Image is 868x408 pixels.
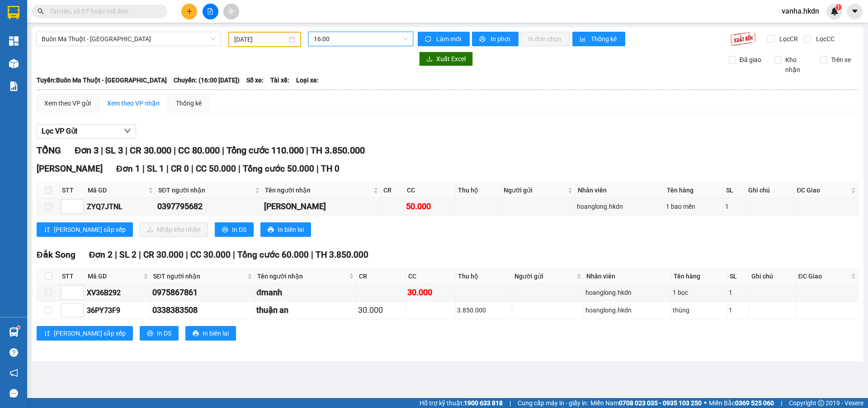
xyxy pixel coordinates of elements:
[457,305,511,315] div: 3.850.000
[812,34,836,44] span: Lọc CC
[125,145,127,156] span: |
[585,305,670,315] div: hoanglong.hkdn
[735,399,774,407] strong: 0369 525 060
[37,77,167,84] b: Tuyến: Buôn Ma Thuột - [GEOGRAPHIC_DATA]
[835,4,842,10] sup: 1
[729,288,747,298] div: 1
[671,269,727,284] th: Tên hàng
[207,8,213,14] span: file-add
[233,250,235,260] span: |
[321,163,340,174] span: TH 0
[157,200,261,213] div: 0397795682
[147,163,164,174] span: SL 1
[316,163,319,174] span: |
[44,330,50,337] span: sort-ascending
[405,183,456,198] th: CC
[306,145,308,156] span: |
[782,55,813,75] span: Kho nhận
[226,145,304,156] span: Tổng cước 110.000
[729,305,747,315] div: 1
[827,55,854,65] span: Trên xe
[243,163,314,174] span: Tổng cước 50.000
[851,7,859,15] span: caret-down
[774,5,826,17] span: vanha.hkdn
[590,398,702,408] span: Miền Nam
[673,305,726,315] div: thùng
[316,250,368,260] span: TH 3.850.000
[37,222,133,237] button: sort-ascending[PERSON_NAME] sắp xếp
[176,98,202,108] div: Thống kê
[44,98,91,108] div: Xem theo VP gửi
[847,4,863,19] button: caret-down
[418,32,470,46] button: syncLàm mới
[147,330,153,337] span: printer
[124,127,131,134] span: down
[140,222,208,237] button: downloadNhập kho nhận
[257,271,347,281] span: Tên người nhận
[746,183,794,198] th: Ghi chú
[9,389,18,398] span: message
[153,271,245,281] span: SĐT người nhận
[174,75,240,85] span: Chuyến: (16:00 [DATE])
[107,98,160,108] div: Xem theo VP nhận
[151,302,255,319] td: 0338383508
[196,163,236,174] span: CC 50.000
[296,75,319,85] span: Loại xe:
[88,185,146,195] span: Mã GD
[222,226,228,234] span: printer
[193,330,199,337] span: printer
[358,304,405,317] div: 30.000
[518,398,588,408] span: Cung cấp máy in - giấy in:
[181,4,197,19] button: plus
[178,145,220,156] span: CC 80.000
[166,163,169,174] span: |
[456,183,502,198] th: Thu hộ
[311,250,313,260] span: |
[151,284,255,302] td: 0975867861
[577,202,663,211] div: hoanglong.hkdn
[665,183,724,198] th: Tên hàng
[311,145,365,156] span: TH 3.850.000
[139,250,141,260] span: |
[191,163,193,174] span: |
[491,34,511,44] span: In phơi
[88,271,142,281] span: Mã GD
[44,226,50,234] span: sort-ascending
[60,269,85,284] th: STT
[87,287,149,298] div: XV36B292
[9,82,19,91] img: solution-icon
[37,326,133,341] button: sort-ascending[PERSON_NAME] sắp xếp
[521,32,570,46] button: In đơn chọn
[725,202,744,211] div: 1
[54,328,126,338] span: [PERSON_NAME] sắp xếp
[781,398,782,408] span: |
[105,145,123,156] span: SL 3
[730,32,756,46] img: 9k=
[85,302,151,319] td: 36PY73F9
[171,163,189,174] span: CR 0
[9,348,18,357] span: question-circle
[619,399,702,407] strong: 0708 023 035 - 0935 103 250
[709,398,774,408] span: Miền Bắc
[37,124,136,139] button: Lọc VP Gửi
[9,369,18,377] span: notification
[264,200,379,213] div: [PERSON_NAME]
[727,269,749,284] th: SL
[406,269,456,284] th: CC
[190,250,231,260] span: CC 30.000
[238,163,241,174] span: |
[314,32,408,46] span: 16:00
[152,304,253,317] div: 0338383508
[119,250,137,260] span: SL 2
[357,269,406,284] th: CR
[223,4,239,19] button: aim
[472,32,519,46] button: printerIn phơi
[509,398,511,408] span: |
[157,328,171,338] span: In DS
[115,250,117,260] span: |
[260,222,311,237] button: printerIn biên lai
[278,225,304,235] span: In biên lai
[8,6,19,19] img: logo-vxr
[798,271,849,281] span: ĐC Giao
[837,4,840,10] span: 1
